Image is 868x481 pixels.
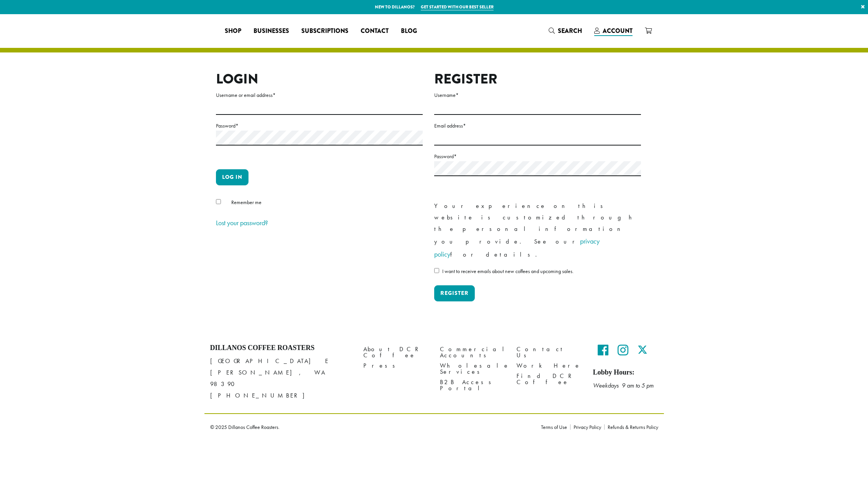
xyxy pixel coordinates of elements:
[593,381,654,389] em: Weekdays 9 am to 5 pm
[517,361,582,371] a: Work Here
[216,121,423,131] label: Password
[541,424,570,430] a: Terms of Use
[604,424,658,430] a: Refunds & Returns Policy
[434,71,641,87] h2: Register
[361,26,389,36] span: Contact
[517,371,582,388] a: Find DCR Coffee
[231,199,262,206] span: Remember me
[216,71,423,87] h2: Login
[210,424,530,430] p: © 2025 Dillanos Coffee Roasters.
[434,268,439,273] input: I want to receive emails about new coffees and upcoming sales.
[253,26,289,36] span: Businesses
[216,218,268,227] a: Lost your password?
[558,26,582,35] span: Search
[440,377,505,394] a: B2B Access Portal
[434,152,641,161] label: Password
[216,90,423,100] label: Username or email address
[543,25,588,37] a: Search
[593,368,658,377] h5: Lobby Hours:
[440,344,505,360] a: Commercial Accounts
[434,237,600,258] a: privacy policy
[210,344,352,352] h4: Dillanos Coffee Roasters
[363,344,428,360] a: About DCR Coffee
[225,26,241,36] span: Shop
[219,25,247,37] a: Shop
[434,90,641,100] label: Username
[401,26,417,36] span: Blog
[570,424,604,430] a: Privacy Policy
[442,268,574,275] span: I want to receive emails about new coffees and upcoming sales.
[421,4,494,10] a: Get started with our best seller
[603,26,633,35] span: Account
[210,355,352,401] p: [GEOGRAPHIC_DATA] E [PERSON_NAME], WA 98390 [PHONE_NUMBER]
[440,361,505,377] a: Wholesale Services
[434,121,641,131] label: Email address
[434,285,475,301] button: Register
[434,200,641,261] p: Your experience on this website is customized through the personal information you provide. See o...
[363,361,428,371] a: Press
[517,344,582,360] a: Contact Us
[216,169,248,185] button: Log in
[301,26,348,36] span: Subscriptions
